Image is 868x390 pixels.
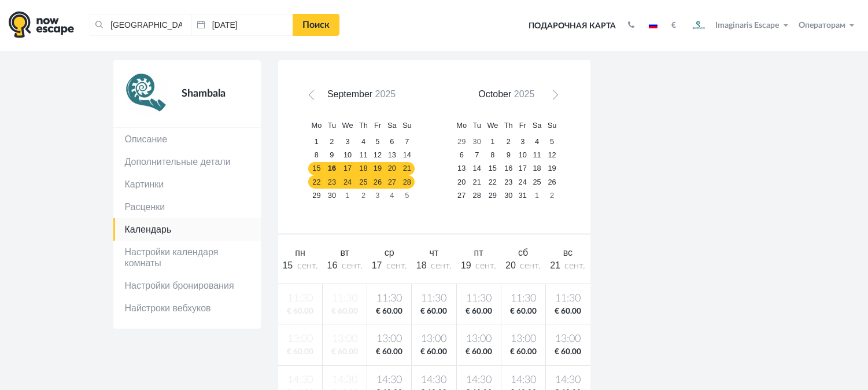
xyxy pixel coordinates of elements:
[530,135,545,149] a: 4
[342,261,363,270] span: сент.
[342,121,353,130] span: Wednesday
[565,261,586,270] span: сент.
[325,149,339,162] a: 9
[484,162,501,175] a: 15
[325,175,339,189] a: 23
[504,332,543,347] span: 13:00
[306,89,323,106] a: Prev
[339,149,356,162] a: 10
[90,14,191,36] input: Город или название квеста
[385,135,400,149] a: 6
[545,149,560,162] a: 12
[514,89,535,99] span: 2025
[325,162,339,175] a: 16
[504,373,543,388] span: 14:30
[473,121,481,130] span: Tuesday
[548,121,557,130] span: Sunday
[530,175,545,189] a: 25
[501,189,516,202] a: 30
[356,189,371,202] a: 2
[504,347,543,358] span: € 60.00
[530,149,545,162] a: 11
[385,189,400,202] a: 4
[484,135,501,149] a: 1
[385,248,394,257] span: ср
[470,149,484,162] a: 7
[308,189,324,202] a: 29
[374,121,381,130] span: Friday
[545,89,562,106] a: Next
[371,175,385,189] a: 26
[519,121,526,130] span: Friday
[414,347,453,358] span: € 60.00
[414,292,453,306] span: 11:30
[453,189,470,202] a: 27
[340,248,349,257] span: вт
[456,121,467,130] span: Monday
[339,162,356,175] a: 17
[516,135,530,149] a: 3
[459,292,498,306] span: 11:30
[470,175,484,189] a: 21
[475,261,496,270] span: сент.
[530,162,545,175] a: 18
[356,162,371,175] a: 18
[685,14,793,37] button: Imaginaris Escape
[400,149,415,162] a: 14
[501,175,516,189] a: 23
[311,93,320,102] span: Prev
[372,260,382,270] span: 17
[796,20,859,31] button: Операторам
[400,162,415,175] a: 21
[501,149,516,162] a: 9
[548,373,588,388] span: 14:30
[308,162,324,175] a: 15
[453,162,470,175] a: 13
[370,306,409,317] span: € 60.00
[649,23,658,28] img: ru.jpg
[416,260,427,270] span: 18
[339,135,356,149] a: 3
[533,121,542,130] span: Saturday
[370,373,409,388] span: 14:30
[113,241,261,274] a: Настройки календаря комнаты
[328,121,336,130] span: Tuesday
[505,260,516,270] span: 20
[504,121,513,130] span: Thursday
[293,14,339,36] a: Поиск
[504,306,543,317] span: € 60.00
[386,261,407,270] span: сент.
[671,21,676,30] strong: €
[430,248,439,257] span: чт
[459,306,498,317] span: € 60.00
[359,121,368,130] span: Thursday
[113,173,261,196] a: Картинки
[520,261,541,270] span: сент.
[453,149,470,162] a: 6
[545,175,560,189] a: 26
[484,175,501,189] a: 22
[548,347,588,358] span: € 60.00
[370,292,409,306] span: 11:30
[470,135,484,149] a: 30
[716,19,780,30] span: Imaginaris Escape
[545,162,560,175] a: 19
[563,248,572,257] span: вс
[356,135,371,149] a: 4
[431,261,452,270] span: сент.
[484,189,501,202] a: 29
[370,347,409,358] span: € 60.00
[282,260,293,270] span: 15
[550,260,560,270] span: 21
[327,260,338,270] span: 16
[525,13,620,39] a: Подарочная карта
[113,218,261,241] a: Календарь
[516,189,530,202] a: 31
[516,175,530,189] a: 24
[799,21,845,30] span: Операторам
[484,149,501,162] a: 8
[113,150,261,173] a: Дополнительные детали
[402,121,412,130] span: Sunday
[548,306,588,317] span: € 60.00
[470,189,484,202] a: 28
